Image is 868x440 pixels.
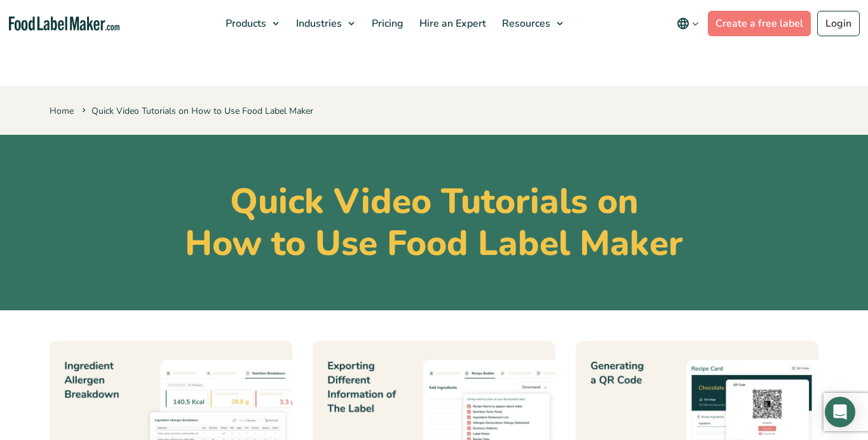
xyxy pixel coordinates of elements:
div: Open Intercom Messenger [825,397,855,427]
span: Hire an Expert [416,17,487,31]
a: Create a free label [708,11,811,36]
span: Quick Video Tutorials on How to Use Food Label Maker [79,105,313,117]
span: Products [222,17,268,31]
span: Pricing [368,17,405,31]
a: Home [50,105,74,117]
h1: Quick Video Tutorials on How to Use Food Label Maker [50,181,818,265]
span: Resources [498,17,552,31]
a: Login [817,11,860,36]
span: Industries [292,17,343,31]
